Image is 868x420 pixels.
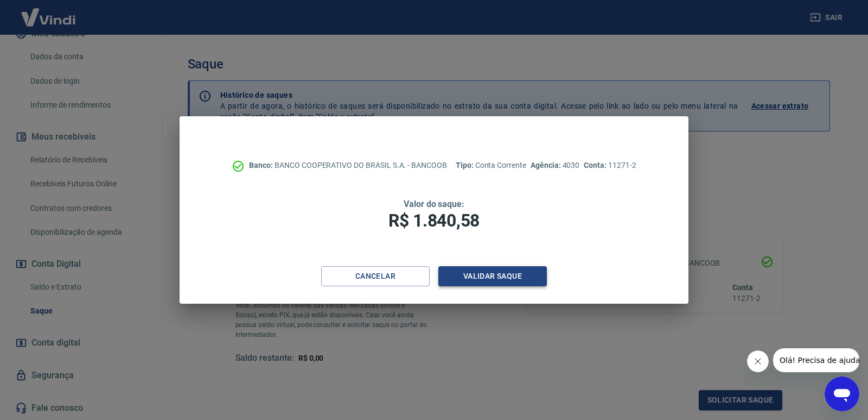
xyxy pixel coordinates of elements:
span: Olá! Precisa de ajuda? [7,8,91,16]
button: Validar saque [438,266,547,286]
iframe: Fechar mensagem [747,350,769,372]
p: BANCO COOPERATIVO DO BRASIL S.A. - BANCOOB [249,160,447,171]
iframe: Mensagem da empresa [773,348,859,372]
span: Agência: [531,161,563,170]
span: R$ 1.840,58 [388,210,480,231]
span: Tipo: [456,161,475,170]
p: Conta Corrente [456,160,526,171]
span: Conta: [584,161,608,170]
button: Cancelar [321,266,430,286]
p: 11271-2 [584,160,636,171]
p: 4030 [531,160,579,171]
iframe: Botão para abrir a janela de mensagens [825,377,859,411]
span: Banco: [249,161,275,170]
span: Valor do saque: [404,199,464,209]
